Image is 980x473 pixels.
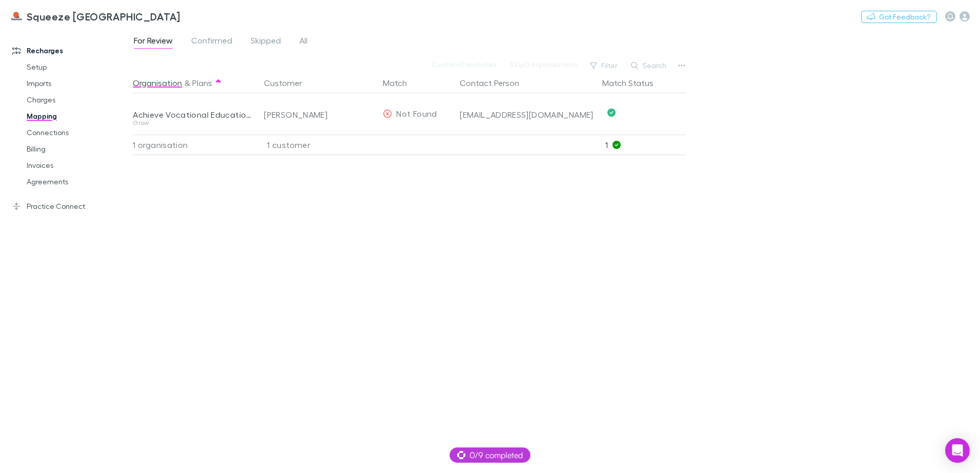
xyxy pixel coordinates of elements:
span: Skipped [251,35,281,49]
div: Achieve Vocational Education (Dreamstheatre Productions) [133,110,252,120]
button: Filter [585,59,624,72]
a: Charges [16,92,138,108]
button: Skip0 organisations [503,58,585,71]
h3: Squeeze [GEOGRAPHIC_DATA] [27,10,180,23]
a: Setup [16,59,138,75]
div: [EMAIL_ADDRESS][DOMAIN_NAME] [460,110,594,120]
div: 1 customer [256,135,379,155]
div: & [133,73,252,93]
a: Squeeze [GEOGRAPHIC_DATA] [4,4,187,29]
a: Billing [16,141,138,157]
a: Agreements [16,174,138,190]
button: Customer [264,73,314,93]
div: 1 organisation [133,135,256,155]
a: Recharges [2,42,138,59]
span: For Review [134,35,173,49]
button: Contact Person [460,73,532,93]
span: All [299,35,308,49]
button: Organisation [133,73,182,93]
button: Confirm0 matches [425,58,503,71]
div: Grow [133,120,252,126]
div: [PERSON_NAME] [264,94,375,135]
span: Not Found [396,109,437,118]
button: Match [383,73,419,93]
a: Connections [16,124,138,141]
a: Mapping [16,108,138,124]
div: Open Intercom Messenger [945,438,970,463]
a: Imports [16,75,138,92]
svg: Confirmed [607,109,616,117]
button: Plans [192,73,212,93]
p: 1 [605,135,686,155]
button: Search [626,59,672,72]
a: Invoices [16,157,138,174]
button: Got Feedback? [861,11,937,23]
img: Squeeze North Sydney's Logo [10,10,23,23]
span: Confirmed [191,35,232,49]
a: Practice Connect [2,198,138,214]
button: Match Status [602,73,666,93]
